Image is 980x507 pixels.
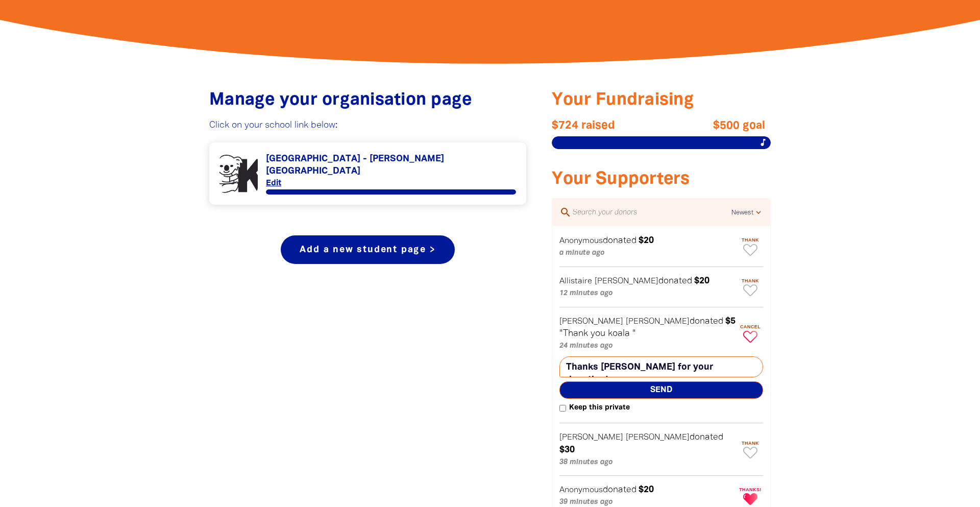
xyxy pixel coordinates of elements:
em: $5 [725,317,736,325]
em: [PERSON_NAME] [626,318,690,325]
input: Search your donors [572,206,731,219]
p: a minute ago [559,247,736,259]
em: $20 [639,486,654,494]
p: 24 minutes ago [559,340,736,352]
button: Send [559,381,763,399]
i: search [559,206,572,219]
em: $20 [694,277,709,285]
button: Thank [738,274,763,300]
span: donated [690,433,723,441]
a: Add a new student page > [281,235,454,264]
p: 38 minutes ago [559,456,736,469]
em: Anonymous [559,487,603,494]
button: Cancel [738,320,763,346]
p: Click on your school link below: [209,119,526,132]
button: Thank [738,233,763,259]
p: 12 minutes ago [559,287,736,300]
em: Allistaire [559,278,592,285]
div: Paginated content [219,153,516,195]
em: $30 [559,446,575,454]
span: $724 raised [552,119,661,132]
em: Anonymous [559,237,603,245]
span: Keep this private [566,402,630,414]
input: Keep this private [559,405,566,412]
textarea: Thanks [PERSON_NAME] for your donation! [559,356,763,377]
span: donated [690,317,723,325]
em: [PERSON_NAME] [559,434,623,441]
em: [PERSON_NAME] [559,318,623,325]
span: Thank [738,278,763,283]
span: Your Fundraising [552,92,694,108]
em: [PERSON_NAME] [626,434,690,441]
em: $20 [639,236,654,245]
span: donated [658,277,692,285]
span: Thank [738,237,763,243]
i: music_note [758,138,768,147]
span: Cancel [738,324,763,329]
span: Manage your organisation page [209,92,472,108]
span: Your Supporters [552,172,690,187]
button: Thank [738,437,763,463]
span: donated [603,236,636,245]
p: "Thank you koala " [559,328,736,340]
label: Keep this private [559,402,630,414]
span: $500 goal [655,119,765,132]
em: [PERSON_NAME] [595,278,658,285]
span: donated [603,486,636,494]
span: Thank [738,441,763,446]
